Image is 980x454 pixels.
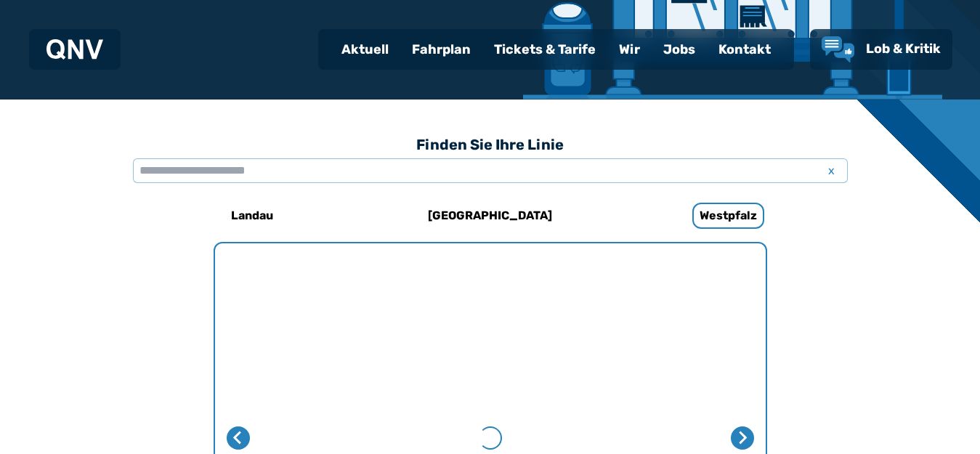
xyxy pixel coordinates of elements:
a: Landau [155,198,349,233]
a: [GEOGRAPHIC_DATA] [394,198,587,233]
span: Lob & Kritik [866,41,941,57]
a: Lob & Kritik [822,36,941,62]
a: QNV Logo [46,35,103,64]
a: Tickets & Tarife [482,31,607,68]
button: Letzte Seite [227,426,250,450]
a: Wir [607,31,652,68]
h6: Westpfalz [692,203,764,229]
h6: [GEOGRAPHIC_DATA] [422,204,558,227]
span: x [822,162,842,179]
img: QNV Logo [46,39,103,60]
a: Kontakt [707,31,782,68]
a: Fahrplan [400,31,482,68]
a: Jobs [652,31,707,68]
a: Westpfalz [632,198,825,233]
h6: Landau [225,204,279,227]
a: Aktuell [330,31,400,68]
h3: Finden Sie Ihre Linie [133,129,848,161]
button: Nächste Seite [731,426,754,450]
